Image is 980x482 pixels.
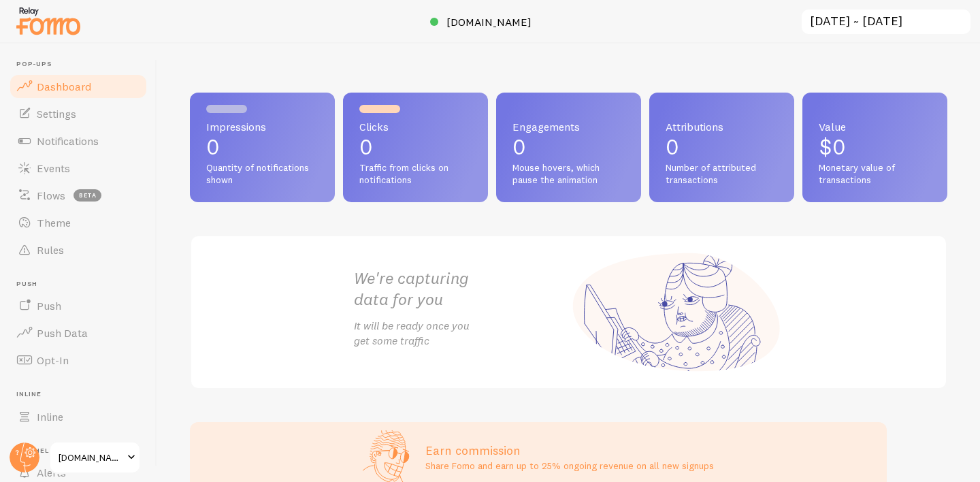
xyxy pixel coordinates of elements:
[512,136,625,158] p: 0
[666,162,778,186] span: Number of attributed transactions
[59,449,123,466] span: [DOMAIN_NAME]
[8,292,148,319] a: Push
[425,459,714,472] p: Share Fomo and earn up to 25% ongoing revenue on all new signups
[8,403,148,430] a: Inline
[206,136,318,158] p: 0
[8,182,148,209] a: Flows beta
[8,127,148,155] a: Notifications
[37,353,69,367] span: Opt-In
[37,466,66,479] span: Alerts
[666,136,778,158] p: 0
[49,441,141,474] a: [DOMAIN_NAME]
[37,161,70,175] span: Events
[819,162,931,186] span: Monetary value of transactions
[8,347,148,374] a: Opt-In
[37,80,91,93] span: Dashboard
[8,236,148,263] a: Rules
[8,155,148,182] a: Events
[8,319,148,347] a: Push Data
[16,60,148,69] span: Pop-ups
[37,410,63,423] span: Inline
[359,162,472,186] span: Traffic from clicks on notifications
[359,136,472,158] p: 0
[359,121,472,132] span: Clicks
[512,121,625,132] span: Engagements
[37,189,65,202] span: Flows
[37,107,76,120] span: Settings
[37,326,88,340] span: Push Data
[512,162,625,186] span: Mouse hovers, which pause the animation
[819,133,846,160] span: $0
[73,189,101,202] span: beta
[354,318,569,349] p: It will be ready once you get some traffic
[14,3,82,38] img: fomo-relay-logo-orange.svg
[354,268,569,310] h2: We're capturing data for you
[819,121,931,132] span: Value
[666,121,778,132] span: Attributions
[8,100,148,127] a: Settings
[37,134,99,148] span: Notifications
[425,443,714,458] h3: Earn commission
[37,243,64,257] span: Rules
[37,216,71,229] span: Theme
[206,162,318,186] span: Quantity of notifications shown
[16,390,148,399] span: Inline
[8,73,148,100] a: Dashboard
[8,209,148,236] a: Theme
[16,280,148,289] span: Push
[37,299,61,312] span: Push
[206,121,318,132] span: Impressions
